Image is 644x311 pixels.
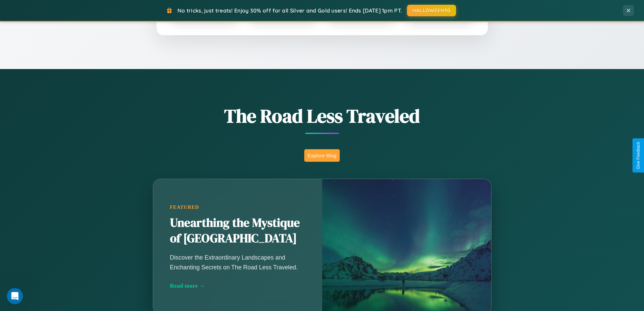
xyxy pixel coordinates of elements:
button: Explore Blog [304,149,340,162]
iframe: Intercom live chat [7,288,23,304]
div: Featured [170,204,305,210]
div: Read more → [170,282,305,289]
p: Discover the Extraordinary Landscapes and Enchanting Secrets on The Road Less Traveled. [170,253,305,272]
button: HALLOWEEN30 [407,5,456,16]
div: Give Feedback [636,142,641,169]
span: No tricks, just treats! Enjoy 30% off for all Silver and Gold users! Ends [DATE] 1pm PT. [177,7,402,14]
h2: Unearthing the Mystique of [GEOGRAPHIC_DATA] [170,215,305,246]
h1: The Road Less Traveled [119,103,525,129]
